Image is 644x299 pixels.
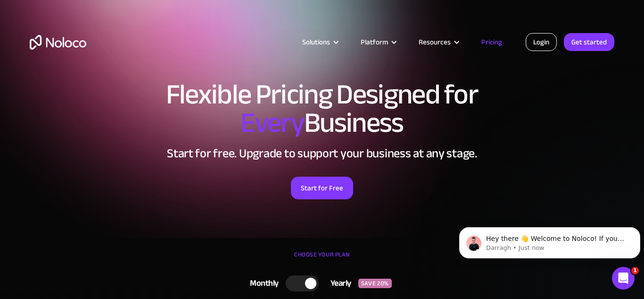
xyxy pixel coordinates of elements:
[319,276,358,290] div: Yearly
[30,146,614,161] h2: Start for free. Upgrade to support your business at any stage.
[290,36,349,48] div: Solutions
[470,36,514,48] a: Pricing
[30,35,86,50] a: home
[240,96,304,149] span: Every
[30,248,614,271] div: CHOOSE YOUR PLAN
[564,33,614,51] a: Get started
[358,279,392,288] div: SAVE 20%
[291,177,353,199] a: Start for Free
[526,33,557,51] a: Login
[302,36,330,48] div: Solutions
[612,267,635,290] iframe: Intercom live chat
[361,36,388,48] div: Platform
[455,207,644,273] iframe: Intercom notifications message
[349,36,407,48] div: Platform
[407,36,470,48] div: Resources
[631,267,639,274] span: 1
[30,80,614,137] h1: Flexible Pricing Designed for Business
[419,36,451,48] div: Resources
[238,276,286,290] div: Monthly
